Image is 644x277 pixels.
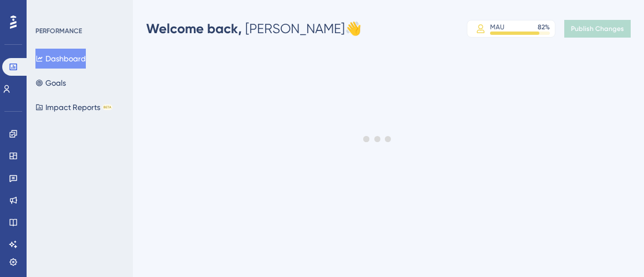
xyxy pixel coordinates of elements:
[35,49,86,69] button: Dashboard
[102,104,112,110] div: BETA
[146,20,242,36] span: Welcome back,
[490,23,504,32] div: MAU
[35,73,66,93] button: Goals
[571,24,624,33] span: Publish Changes
[35,97,112,117] button: Impact ReportsBETA
[564,20,631,38] button: Publish Changes
[538,23,550,32] div: 82 %
[146,20,362,38] div: [PERSON_NAME] 👋
[35,27,82,35] div: PERFORMANCE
